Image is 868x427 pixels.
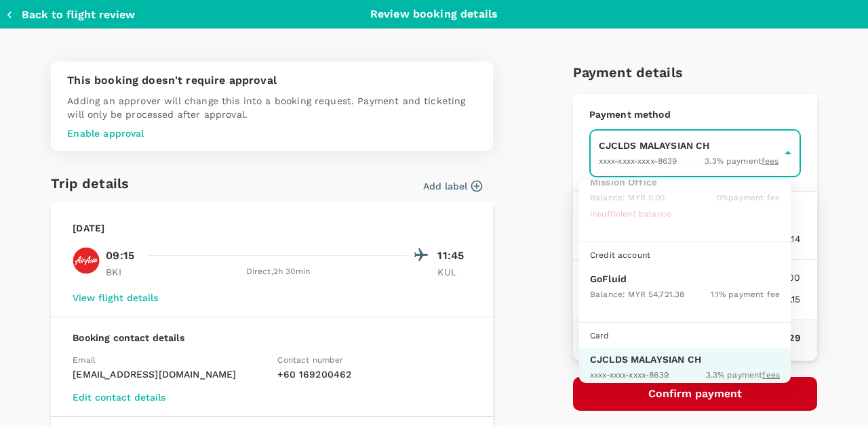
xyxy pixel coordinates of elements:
[590,272,780,286] p: GoFluid
[590,290,684,299] span: Balance : MYR 54,721.38
[762,370,780,380] u: fees
[590,331,610,340] span: Card
[590,353,780,366] p: CJCLDS MALAYSIAN CH
[590,370,669,380] span: XXXX-XXXX-XXXX-8639
[590,250,650,260] span: Credit account
[711,290,780,299] span: 1.1 % payment fee
[706,369,780,382] span: 3.3 % payment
